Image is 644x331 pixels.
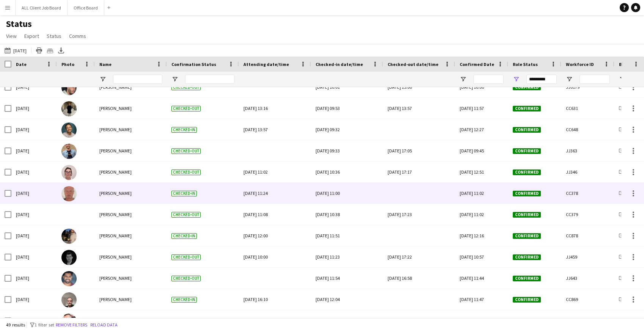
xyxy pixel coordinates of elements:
[11,289,57,310] div: [DATE]
[513,106,541,111] span: Confirmed
[11,140,57,161] div: [DATE]
[455,183,508,204] div: [DATE] 11:02
[455,246,508,267] div: [DATE] 10:57
[99,233,132,238] span: [PERSON_NAME]
[61,250,77,265] img: Jim Wilson
[619,61,632,67] span: Board
[388,140,451,161] div: [DATE] 17:05
[561,162,614,182] div: JJ346
[54,321,89,329] button: Remove filters
[243,183,306,204] div: [DATE] 11:24
[243,289,306,310] div: [DATE] 16:10
[561,310,614,331] div: CC507
[113,75,162,84] input: Name Filter Input
[35,46,44,55] app-action-btn: Print
[513,61,538,67] span: Role Status
[316,140,379,161] div: [DATE] 09:33
[580,75,610,84] input: Workforce ID Filter Input
[316,289,379,310] div: [DATE] 12:04
[513,254,541,260] span: Confirmed
[61,271,77,286] img: Tausif Patel
[11,225,57,246] div: [DATE]
[513,276,541,281] span: Confirmed
[171,212,201,218] span: Checked-out
[455,140,508,161] div: [DATE] 09:45
[513,85,541,90] span: Confirmed
[388,204,451,225] div: [DATE] 17:23
[513,233,541,239] span: Confirmed
[455,268,508,289] div: [DATE] 11:44
[561,119,614,140] div: CC648
[99,296,132,302] span: [PERSON_NAME]
[561,204,614,225] div: CC379
[455,98,508,119] div: [DATE] 11:57
[11,204,57,225] div: [DATE]
[561,140,614,161] div: JJ363
[11,77,57,97] div: [DATE]
[11,268,57,289] div: [DATE]
[243,246,306,267] div: [DATE] 10:00
[455,225,508,246] div: [DATE] 12:16
[6,33,17,39] span: View
[171,191,197,196] span: Checked-in
[513,127,541,133] span: Confirmed
[316,183,379,204] div: [DATE] 11:00
[455,204,508,225] div: [DATE] 11:02
[61,61,74,67] span: Photo
[316,268,379,289] div: [DATE] 11:54
[388,77,451,97] div: [DATE] 15:00
[16,0,68,15] button: ALL Client Job Board
[171,61,216,67] span: Confirmation Status
[566,61,594,67] span: Workforce ID
[460,61,494,67] span: Confirmed Date
[66,31,89,41] a: Comms
[388,268,451,289] div: [DATE] 16:58
[316,162,379,182] div: [DATE] 10:36
[61,144,77,159] img: Ulugbek Abdurahmanov
[171,85,201,90] span: Checked-out
[99,105,132,111] span: [PERSON_NAME]
[243,98,306,119] div: [DATE] 13:16
[526,75,557,84] input: Role Status Filter Input
[619,76,626,83] button: Open Filter Menu
[171,297,197,303] span: Checked-in
[89,321,119,329] button: Reload data
[455,310,508,331] div: [DATE] 12:25
[171,76,178,83] button: Open Filter Menu
[171,233,197,239] span: Checked-in
[316,77,379,97] div: [DATE] 10:01
[99,190,132,196] span: [PERSON_NAME]
[243,310,306,331] div: [DATE] 13:34
[455,289,508,310] div: [DATE] 11:47
[473,75,504,84] input: Confirmed Date Filter Input
[316,204,379,225] div: [DATE] 10:38
[561,246,614,267] div: JJ459
[171,254,201,260] span: Checked-out
[316,61,363,67] span: Checked-in date/time
[21,31,42,41] a: Export
[11,310,57,331] div: [DATE]
[3,31,20,41] a: View
[243,162,306,182] div: [DATE] 11:02
[171,127,197,133] span: Checked-in
[388,246,451,267] div: [DATE] 17:22
[99,61,112,67] span: Name
[455,162,508,182] div: [DATE] 12:51
[61,229,77,244] img: Eric Stolarski
[11,246,57,267] div: [DATE]
[61,314,77,329] img: Chris Hickie
[171,106,201,111] span: Checked-out
[99,212,132,217] span: [PERSON_NAME]
[99,127,132,132] span: [PERSON_NAME]
[316,119,379,140] div: [DATE] 09:32
[243,225,306,246] div: [DATE] 12:00
[513,76,520,83] button: Open Filter Menu
[35,322,54,328] span: 1 filter set
[561,289,614,310] div: CC869
[99,148,132,154] span: [PERSON_NAME]
[561,225,614,246] div: CC878
[171,148,201,154] span: Checked-out
[99,254,132,260] span: [PERSON_NAME]
[388,61,438,67] span: Checked-out date/time
[513,148,541,154] span: Confirmed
